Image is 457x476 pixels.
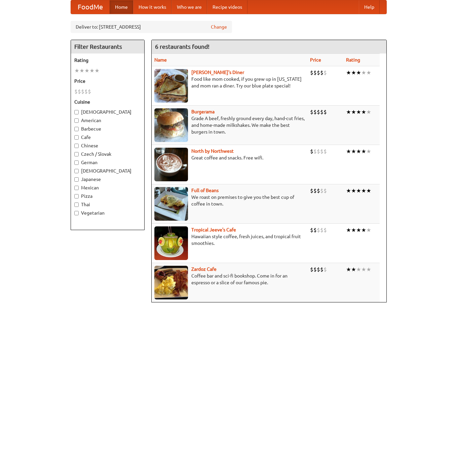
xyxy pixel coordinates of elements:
[356,187,361,194] li: ★
[74,78,141,84] h5: Price
[154,148,188,181] img: north.jpg
[74,110,79,114] input: [DEMOGRAPHIC_DATA]
[317,69,320,76] li: $
[320,108,323,116] li: $
[84,88,88,95] li: $
[74,125,141,132] label: Barbecue
[191,148,234,154] a: North by Northwest
[310,187,313,194] li: $
[84,67,89,74] li: ★
[313,266,317,273] li: $
[191,266,217,272] a: Zardoz Cafe
[351,148,356,155] li: ★
[351,187,356,194] li: ★
[71,0,110,14] a: FoodMe
[313,69,317,76] li: $
[346,187,351,194] li: ★
[310,148,313,155] li: $
[133,0,172,14] a: How it works
[71,40,144,53] h4: Filter Restaurants
[356,226,361,234] li: ★
[74,210,141,216] label: Vegetarian
[310,69,313,76] li: $
[211,24,227,30] a: Change
[361,266,366,273] li: ★
[74,194,79,198] input: Pizza
[81,88,84,95] li: $
[323,226,327,234] li: $
[346,148,351,155] li: ★
[361,187,366,194] li: ★
[356,108,361,116] li: ★
[320,69,323,76] li: $
[74,184,141,191] label: Mexican
[74,151,141,157] label: Czech / Slovak
[154,69,188,103] img: sallys.jpg
[323,148,327,155] li: $
[74,168,141,174] label: [DEMOGRAPHIC_DATA]
[110,0,133,14] a: Home
[154,226,188,260] img: jeeves.jpg
[74,117,141,124] label: American
[346,226,351,234] li: ★
[317,108,320,116] li: $
[74,135,79,140] input: Cafe
[74,186,79,190] input: Mexican
[366,69,371,76] li: ★
[351,108,356,116] li: ★
[172,0,207,14] a: Who we are
[191,188,219,193] a: Full of Beans
[320,266,323,273] li: $
[74,88,78,95] li: $
[313,226,317,234] li: $
[71,21,232,33] div: Deliver to: [STREET_ADDRESS]
[320,187,323,194] li: $
[74,99,141,105] h5: Cuisine
[74,134,141,141] label: Cafe
[155,43,210,50] ng-pluralize: 6 restaurants found!
[74,144,79,148] input: Chinese
[78,88,81,95] li: $
[154,233,305,247] p: Hawaiian style coffee, fresh juices, and tropical fruit smoothies.
[74,118,79,123] input: American
[74,159,141,166] label: German
[154,187,188,221] img: beans.jpg
[361,148,366,155] li: ★
[323,69,327,76] li: $
[94,67,100,74] li: ★
[74,176,141,183] label: Japanese
[74,109,141,115] label: [DEMOGRAPHIC_DATA]
[320,226,323,234] li: $
[74,142,141,149] label: Chinese
[154,266,188,299] img: zardoz.jpg
[74,127,79,131] input: Barbecue
[323,108,327,116] li: $
[313,108,317,116] li: $
[356,266,361,273] li: ★
[356,69,361,76] li: ★
[323,266,327,273] li: $
[366,108,371,116] li: ★
[366,226,371,234] li: ★
[74,152,79,156] input: Czech / Slovak
[154,272,305,286] p: Coffee bar and sci-fi bookshop. Come in for an espresso or a slice of our famous pie.
[154,194,305,207] p: We roast on premises to give you the best cup of coffee in town.
[74,177,79,182] input: Japanese
[191,109,215,114] b: Burgerama
[346,266,351,273] li: ★
[74,67,79,74] li: ★
[310,108,313,116] li: $
[154,154,305,161] p: Great coffee and snacks. Free wifi.
[191,227,236,232] a: Tropical Jeeve's Cafe
[366,266,371,273] li: ★
[154,108,188,142] img: burgerama.jpg
[310,226,313,234] li: $
[154,76,305,89] p: Food like mom cooked, if you grew up in [US_STATE] and mom ran a diner. Try our blue plate special!
[366,187,371,194] li: ★
[74,203,79,207] input: Thai
[346,57,360,63] a: Rating
[207,0,247,14] a: Recipe videos
[351,266,356,273] li: ★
